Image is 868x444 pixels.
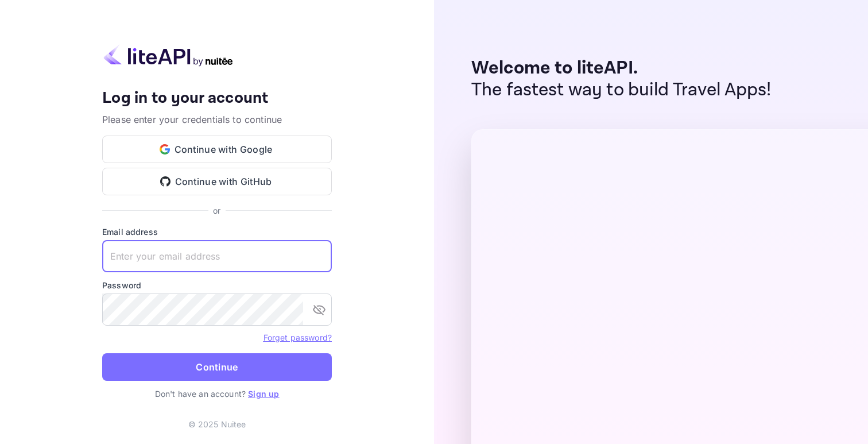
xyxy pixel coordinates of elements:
p: Please enter your credentials to continue [102,113,332,126]
p: Welcome to liteAPI. [471,57,772,79]
p: The fastest way to build Travel Apps! [471,79,772,101]
button: Continue with GitHub [102,168,332,195]
label: Email address [102,226,332,238]
a: Forget password? [263,333,332,342]
p: Don't have an account? [102,388,332,400]
a: Sign up [248,389,279,399]
button: Continue with Google [102,136,332,163]
input: Enter your email address [102,240,332,272]
button: toggle password visibility [308,298,331,321]
label: Password [102,279,332,291]
h4: Log in to your account [102,88,332,109]
a: Forget password? [263,331,332,343]
p: or [213,204,220,217]
img: liteapi [102,44,234,67]
p: © 2025 Nuitee [188,418,246,430]
button: Continue [102,353,332,381]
